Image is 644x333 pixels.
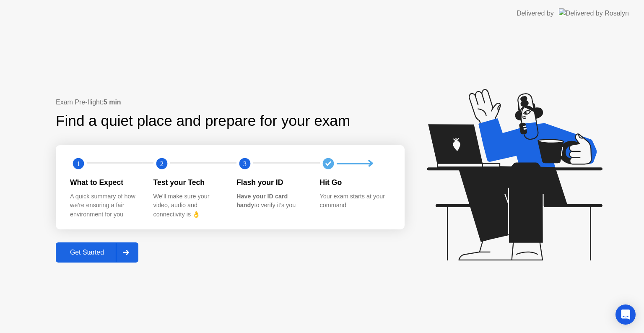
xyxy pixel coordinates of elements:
div: Exam Pre-flight: [56,97,405,107]
div: Get Started [58,249,116,256]
div: Flash your ID [236,177,306,188]
div: Find a quiet place and prepare for your exam [56,110,351,132]
div: Delivered by [517,8,554,18]
div: Your exam starts at your command [320,192,390,210]
div: A quick summary of how we’re ensuring a fair environment for you [70,192,140,219]
button: Get Started [56,242,138,263]
div: What to Expect [70,177,140,188]
div: Test your Tech [153,177,223,188]
div: to verify it’s you [236,192,306,210]
div: We’ll make sure your video, audio and connectivity is 👌 [153,192,223,219]
b: 5 min [104,99,121,106]
b: Have your ID card handy [236,193,288,209]
text: 2 [160,160,163,168]
text: 3 [243,160,247,168]
div: Open Intercom Messenger [615,304,636,325]
text: 1 [77,160,80,168]
img: Delivered by Rosalyn [559,8,629,18]
div: Hit Go [320,177,390,188]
